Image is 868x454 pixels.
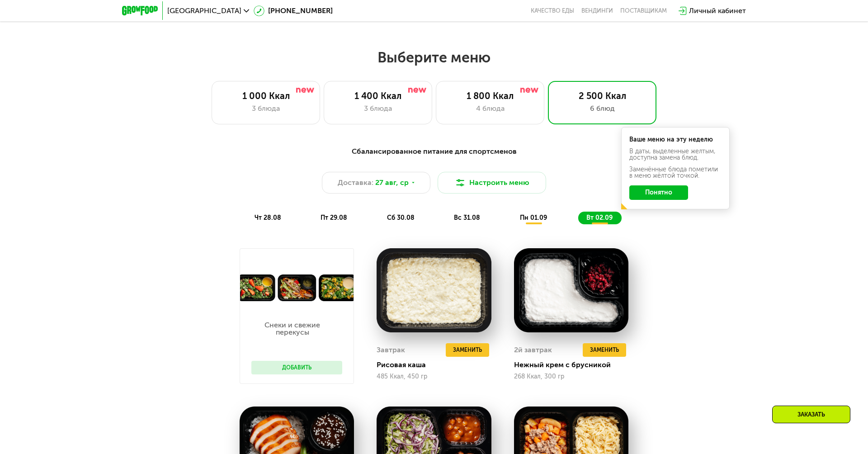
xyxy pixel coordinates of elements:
[557,103,647,114] div: 6 блюд
[321,214,347,222] span: пт 29.08
[255,214,281,222] span: чт 28.08
[333,90,423,101] div: 1 400 Ккал
[454,214,480,222] span: вс 31.08
[629,185,688,200] button: Понятно
[629,137,722,143] div: Ваше меню на эту неделю
[251,361,342,374] button: Добавить
[453,345,482,355] span: Заменить
[377,360,498,369] div: Рисовая каша
[586,214,613,222] span: вт 02.09
[620,7,667,14] div: поставщикам
[581,7,613,14] a: Вендинги
[338,177,373,188] span: Доставка:
[221,90,311,101] div: 1 000 Ккал
[333,103,423,114] div: 3 блюда
[583,343,626,357] button: Заменить
[375,177,409,188] span: 27 авг, ср
[377,343,405,357] div: Завтрак
[251,322,333,336] p: Снеки и свежие перекусы
[531,7,574,14] a: Качество еды
[221,103,311,114] div: 3 блюда
[629,148,722,161] div: В даты, выделенные желтым, доступна замена блюд.
[689,5,746,16] div: Личный кабинет
[438,172,546,194] button: Настроить меню
[167,7,241,14] span: [GEOGRAPHIC_DATA]
[445,90,535,101] div: 1 800 Ккал
[387,214,415,222] span: сб 30.08
[254,5,333,16] a: [PHONE_NUMBER]
[629,166,722,179] div: Заменённые блюда пометили в меню жёлтой точкой.
[590,345,619,355] span: Заменить
[520,214,547,222] span: пн 01.09
[29,48,839,66] h2: Выберите меню
[445,103,535,114] div: 4 блюда
[514,373,628,380] div: 268 Ккал, 300 гр
[514,360,636,369] div: Нежный крем с брусникой
[377,373,491,380] div: 485 Ккал, 450 гр
[772,406,850,423] div: Заказать
[514,343,552,357] div: 2й завтрак
[446,343,489,357] button: Заменить
[557,90,647,101] div: 2 500 Ккал
[166,146,702,157] div: Сбалансированное питание для спортсменов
